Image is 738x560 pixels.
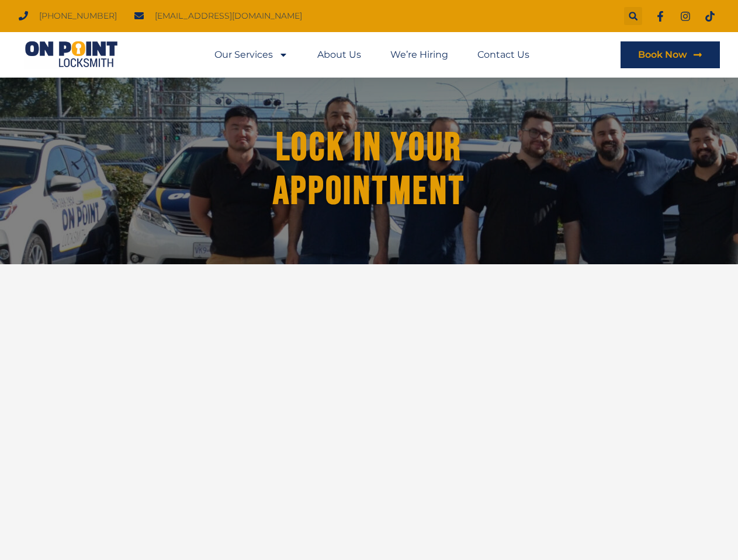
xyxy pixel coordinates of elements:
a: Contact Us [477,41,529,68]
div: Search [624,7,642,25]
a: Book Now [621,41,720,68]
a: About Us [317,41,361,68]
a: Our Services [214,41,288,68]
h1: Lock in Your Appointment [235,126,503,213]
a: We’re Hiring [390,41,448,68]
span: [EMAIL_ADDRESS][DOMAIN_NAME] [152,8,302,24]
nav: Menu [214,41,529,68]
span: Book Now [638,50,687,60]
span: [PHONE_NUMBER] [36,8,117,24]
